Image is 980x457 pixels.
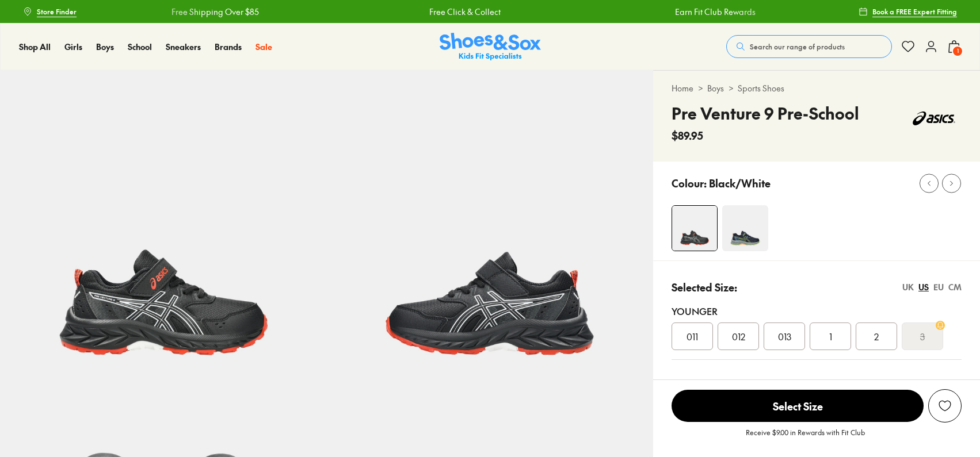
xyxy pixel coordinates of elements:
[859,1,957,22] a: Book a FREE Expert Fitting
[672,389,924,423] button: Select Size
[96,41,114,53] a: Boys
[256,41,272,53] a: Sale
[906,101,962,136] img: Vendor logo
[928,389,962,423] button: Add to Wishlist
[952,45,963,57] span: 1
[947,34,961,59] button: 1
[96,41,114,52] span: Boys
[171,6,258,18] a: Free Shipping Over $85
[872,6,957,17] span: Book a FREE Expert Fitting
[778,329,791,343] span: 013
[215,41,242,53] a: Brands
[902,281,914,293] div: UK
[738,82,784,94] a: Sports Shoes
[19,41,51,52] span: Shop All
[672,304,962,318] div: Younger
[672,101,859,125] h4: Pre Venture 9 Pre-School
[672,82,693,94] a: Home
[709,175,771,191] p: Black/White
[672,390,924,422] span: Select Size
[215,41,242,52] span: Brands
[672,378,962,390] div: Unsure on sizing? We have a range of resources to help
[128,41,152,53] a: School
[64,41,82,52] span: Girls
[707,82,724,94] a: Boys
[920,329,925,343] s: 3
[672,82,962,94] div: > >
[672,279,737,295] p: Selected Size:
[732,329,745,343] span: 012
[166,41,201,52] span: Sneakers
[429,6,500,18] a: Free Click & Collect
[672,175,707,191] p: Colour:
[64,41,82,53] a: Girls
[672,206,717,251] img: 4-549304_1
[726,35,892,58] button: Search our range of products
[746,427,865,448] p: Receive $9.00 in Rewards with Fit Club
[440,33,541,61] img: SNS_Logo_Responsive.svg
[19,41,51,53] a: Shop All
[256,41,272,52] span: Sale
[440,33,541,61] a: Shoes & Sox
[933,281,944,293] div: EU
[327,70,654,397] img: 5-549305_1
[672,128,703,143] span: $89.95
[948,281,962,293] div: CM
[674,6,755,18] a: Earn Fit Club Rewards
[829,329,832,343] span: 1
[722,205,768,251] img: 4-551358_1
[166,41,201,53] a: Sneakers
[37,6,77,17] span: Store Finder
[687,329,698,343] span: 011
[750,41,845,52] span: Search our range of products
[918,281,929,293] div: US
[128,41,152,52] span: School
[23,1,77,22] a: Store Finder
[874,329,879,343] span: 2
